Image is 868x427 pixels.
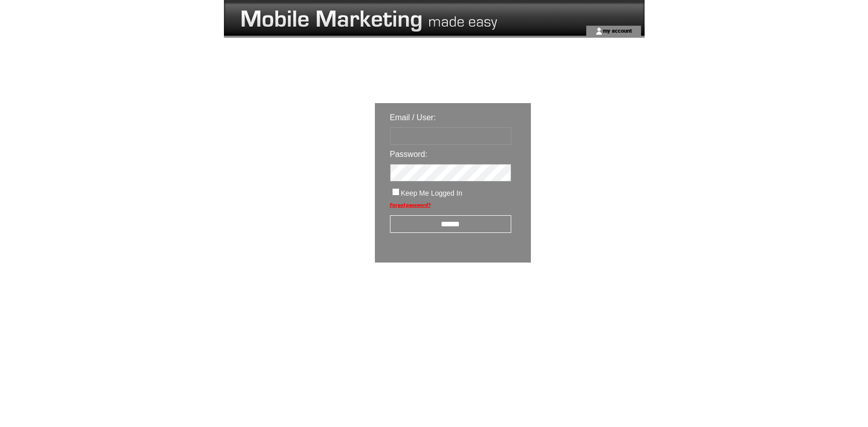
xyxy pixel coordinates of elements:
a: my account [603,27,632,34]
a: Forgot password? [390,202,431,208]
span: Email / User: [390,113,436,122]
img: transparent.png [560,288,610,300]
img: account_icon.gif [595,27,603,35]
span: Password: [390,150,428,158]
span: Keep Me Logged In [401,189,462,197]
